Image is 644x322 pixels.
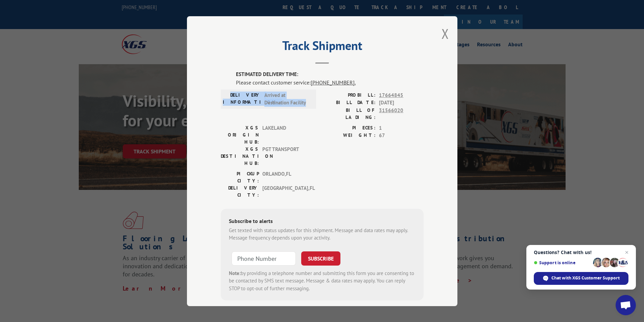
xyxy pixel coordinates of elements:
[229,269,415,292] div: by providing a telephone number and submitting this form you are consenting to be contacted by SM...
[262,170,308,184] span: ORLANDO , FL
[221,170,259,184] label: PICKUP CITY:
[232,251,296,265] input: Phone Number
[534,272,628,285] div: Chat with XGS Customer Support
[322,99,376,107] label: BILL DATE:
[301,251,340,265] button: SUBSCRIBE
[229,217,415,226] div: Subscribe to alerts
[534,260,591,265] span: Support is online
[262,184,308,198] span: [GEOGRAPHIC_DATA] , FL
[264,91,310,106] span: Arrived at Destination Facility
[379,99,424,107] span: [DATE]
[229,270,241,276] strong: Note:
[229,226,415,242] div: Get texted with status updates for this shipment. Message and data rates may apply. Message frequ...
[236,71,424,78] label: ESTIMATED DELIVERY TIME:
[534,250,628,255] span: Questions? Chat with us!
[221,41,424,54] h2: Track Shipment
[623,248,631,256] span: Close chat
[322,106,376,121] label: BILL OF LADING:
[322,91,376,99] label: PROBILL:
[379,124,424,132] span: 1
[379,92,403,98] tcxspan: Call 17664845 via 3CX
[221,124,259,145] label: XGS ORIGIN HUB:
[322,124,376,132] label: PIECES:
[551,275,620,281] span: Chat with XGS Customer Support
[236,78,424,86] div: Please contact customer service:
[322,132,376,140] label: WEIGHT:
[221,145,259,167] label: XGS DESTINATION HUB:
[442,25,449,43] button: Close modal
[221,184,259,198] label: DELIVERY CITY:
[262,145,308,167] span: PGT TRANSPORT
[262,124,308,145] span: LAKELAND
[379,107,403,113] tcxspan: Call 31566020 via 3CX
[223,91,261,106] label: DELIVERY INFORMATION:
[311,79,356,85] tcxspan: Call (844) 947-7447. via 3CX
[616,295,636,315] div: Open chat
[379,132,424,140] span: 67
